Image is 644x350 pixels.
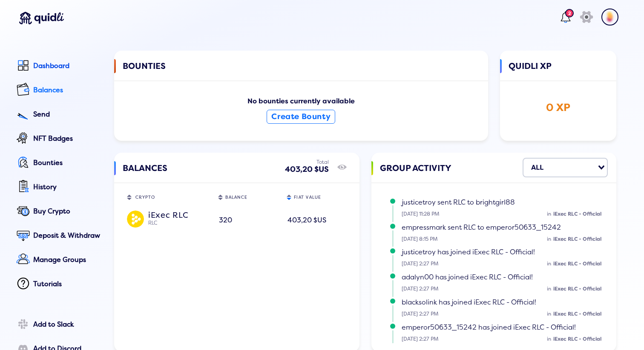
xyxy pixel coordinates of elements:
span: iExec RLC - Official [553,236,601,242]
div: Add to Slack [33,321,102,328]
div: No bounties currently available [123,97,480,132]
a: Deposit & Withdraw [14,227,102,246]
span: in [547,261,551,267]
img: account [601,9,618,26]
small: [DATE] 11:28 PM [402,211,606,217]
span: blacksolink has joined iExec RLC - Official! [402,298,536,307]
a: Buy Crypto [14,202,102,222]
span: justicetroy sent RLC to brightgirl88 [402,198,515,207]
div: 403,20 $US [285,165,329,174]
span: empressmark sent RLC to emperor50633_15242 [402,223,561,232]
div: Balances [33,86,102,94]
div: Send [33,111,102,118]
a: History [14,178,102,197]
div: iExec RLC [148,211,209,218]
div: RLC [148,220,209,227]
a: NFT Badges [14,130,102,149]
span: iExec RLC - Official [553,211,601,217]
span: adalyn00 has joined iExec RLC - Official! [402,273,533,282]
button: Create Bounty [267,110,335,124]
div: History [33,183,102,191]
span: iExec RLC - Official [553,311,601,317]
div: Buy Crypto [33,208,102,215]
span: BOUNTIES [123,59,166,85]
span: in [547,311,551,317]
div: Bounties [33,159,102,167]
span: GROUP ACTIVITY [380,161,451,187]
span: iExec RLC - Official [553,336,601,342]
input: Search for option [546,160,596,175]
span: BALANCES [123,161,167,187]
div: Tutorials [33,280,102,288]
a: Manage Groups [14,251,102,270]
span: 320 [219,216,232,225]
div: NFT Badges [33,135,102,142]
span: in [547,211,551,217]
div: Manage Groups [33,256,102,264]
a: Dashboard [14,57,102,76]
div: Search for option [523,158,608,177]
small: [DATE] 2:27 PM [402,311,606,317]
div: 2 [565,9,574,17]
a: Bounties [14,154,102,173]
a: Add to Slack [14,316,102,335]
small: [DATE] 8:15 PM [402,236,606,242]
a: Tutorials [14,275,102,294]
span: emperor50633_15242 has joined iExec RLC - Official! [402,323,576,332]
small: [DATE] 2:27 PM [402,286,606,292]
small: [DATE] 2:27 PM [402,261,606,267]
div: Deposit & Withdraw [33,232,102,239]
div: Dashboard [33,62,102,70]
span: in [547,236,551,242]
a: Send [14,105,102,125]
small: [DATE] 2:27 PM [402,336,606,342]
div: ALL [531,160,543,175]
div: Total [285,159,329,165]
span: iExec RLC - Official [553,261,601,267]
span: in [547,336,551,342]
div: 0 XP [509,102,608,114]
a: Balances [14,81,102,100]
div: 403,20 $US [287,213,346,228]
span: in [547,286,551,292]
span: justicetroy has joined iExec RLC - Official! [402,248,535,256]
span: iExec RLC - Official [553,286,601,292]
span: QUIDLI XP [509,59,552,85]
img: RLC [127,211,144,228]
